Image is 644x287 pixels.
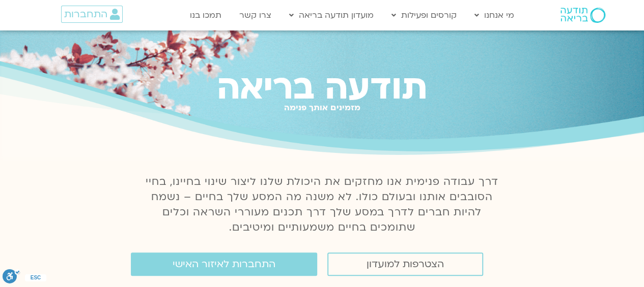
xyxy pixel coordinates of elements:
a: קורסים ופעילות [386,6,462,25]
span: התחברות לאיזור האישי [173,259,275,270]
span: התחברות [64,9,107,20]
a: התחברות לאיזור האישי [131,252,317,276]
a: הצטרפות למועדון [327,252,483,276]
a: מועדון תודעה בריאה [284,6,379,25]
span: הצטרפות למועדון [367,259,444,270]
a: צרו קשר [234,6,276,25]
a: תמכו בנו [185,6,227,25]
p: דרך עבודה פנימית אנו מחזקים את היכולת שלנו ליצור שינוי בחיינו, בחיי הסובבים אותנו ובעולם כולו. לא... [140,174,505,235]
a: מי אנחנו [469,6,519,25]
img: תודעה בריאה [561,8,605,23]
a: התחברות [61,6,123,23]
